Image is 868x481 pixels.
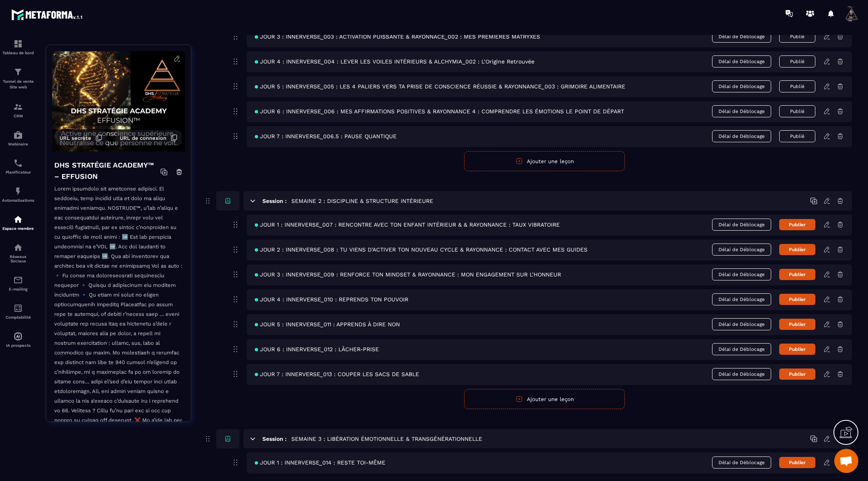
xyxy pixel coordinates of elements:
span: JOUR 3 : INNERVERSE_003 : ACTIVATION PUISSANTE & RAYONNACE_002 : MES PREMIÈRES MATRYXES [255,33,540,40]
p: Lorem ipsumdolo sit ametconse adipisci. El seddoeiu, temp incidid utla et dolo ma aliqu enimadmi ... [54,184,183,472]
a: automationsautomationsAutomatisations [2,180,34,209]
span: JOUR 7 : INNERVERSE_013 : COUPER LES SACS DE SABLE [255,371,419,377]
span: JOUR 5 : INNERVERSE_011 : APPRENDS À DIRE NON [255,321,400,327]
img: accountant [13,303,23,313]
span: JOUR 5 : INNERVERSE_005 : LES 4 PALIERS VERS TA PRISE DE CONSCIENCE RÉUSSIE & RAYONNANCE_003 : GR... [255,83,625,90]
img: social-network [13,243,23,252]
span: JOUR 3 : INNERVERSE_009 : RENFORCE TON MINDSET & RAYONNANCE : MON ENGAGEMENT SUR L’HONNEUR [255,271,561,278]
h6: Session : [262,436,287,442]
p: Réseaux Sociaux [2,254,34,263]
span: JOUR 4 : INNERVERSE_004 : LEVER LES VOILES INTÉRIEURS & ALCHYMIA_002 : L’Origine Retrouvée [255,58,534,65]
a: accountantaccountantComptabilité [2,297,34,325]
p: Tunnel de vente Site web [2,79,34,90]
a: formationformationCRM [2,96,34,124]
p: Comptabilité [2,315,34,319]
button: Publier [779,368,815,380]
a: social-networksocial-networkRéseaux Sociaux [2,237,34,269]
p: Webinaire [2,142,34,146]
img: email [13,275,23,285]
h5: SEMAINE 3 : LIBÉRATION ÉMOTIONNELLE & TRANSGÉNÉRATIONNELLE [291,435,482,443]
button: Publié [779,80,815,92]
p: CRM [2,114,34,118]
button: Ajouter une leçon [464,151,625,171]
p: Espace membre [2,226,34,231]
a: automationsautomationsEspace membre [2,209,34,237]
a: formationformationTunnel de vente Site web [2,61,34,96]
span: JOUR 6 : INNERVERSE_006 : MES AFFIRMATIONS POSITIVES & RAYONNANCE 4 : COMPRENDRE LES ÉMOTIONS LE ... [255,108,624,115]
button: Publié [779,130,815,142]
span: Délai de Déblocage [712,105,771,117]
p: Tableau de bord [2,51,34,55]
button: URL secrète [55,130,106,145]
span: Délai de Déblocage [712,268,771,280]
a: formationformationTableau de bord [2,33,34,61]
span: Délai de Déblocage [712,55,771,68]
h5: SEMAINE 2 : DISCIPLINE & STRUCTURE INTÉRIEURE [291,197,433,205]
span: Délai de Déblocage [712,80,771,92]
span: Délai de Déblocage [712,318,771,330]
button: Ajouter une leçon [464,389,625,409]
img: automations [13,332,23,341]
span: JOUR 1 : INNERVERSE_014 : RESTE TOI-MÊME [255,459,385,466]
p: E-mailing [2,287,34,291]
button: Publié [779,55,815,68]
a: automationsautomationsWebinaire [2,124,34,152]
span: Délai de Déblocage [712,343,771,355]
button: Publier [779,294,815,305]
img: formation [13,39,23,49]
button: Publié [779,105,815,117]
img: background [52,51,185,151]
button: Publier [779,319,815,330]
span: JOUR 7 : INNERVERSE_006.5 : PAUSE QUANTIQUE [255,133,397,139]
img: automations [13,130,23,140]
button: Publier [779,219,815,230]
a: schedulerschedulerPlanificateur [2,152,34,180]
img: formation [13,102,23,112]
span: Délai de Déblocage [712,456,771,469]
img: logo [11,7,84,22]
button: Publier [779,344,815,355]
img: formation [13,67,23,77]
p: Planificateur [2,170,34,174]
span: JOUR 4 : INNERVERSE_010 : REPRENDS TON POUVOIR [255,296,408,303]
img: scheduler [13,158,23,168]
span: JOUR 1 : INNERVERSE_007 : RENCONTRE AVEC TON ENFANT INTÉRIEUR & & RAYONNANCE : TAUX VIBRATOIRE [255,221,560,228]
button: Publier [779,269,815,280]
img: automations [13,186,23,196]
span: Délai de Déblocage [712,31,771,43]
a: Ouvrir le chat [834,449,858,473]
span: JOUR 2 : INNERVERSE_008 : TU VIENS D'ACTIVER TON NOUVEAU CYCLE & RAYONNANCE : CONTACT AVEC MES GU... [255,246,588,253]
button: URL de connexion [116,130,182,145]
a: emailemailE-mailing [2,269,34,297]
button: Publier [779,244,815,255]
p: IA prospects [2,343,34,348]
span: Délai de Déblocage [712,219,771,231]
span: Délai de Déblocage [712,368,771,380]
span: Délai de Déblocage [712,130,771,142]
p: Automatisations [2,198,34,203]
span: URL secrète [59,135,91,141]
span: Délai de Déblocage [712,293,771,305]
h6: Session : [262,198,287,204]
span: URL de connexion [120,135,166,141]
span: JOUR 6 : INNERVERSE_012 : LÂCHER-PRISE [255,346,379,352]
span: Délai de Déblocage [712,244,771,256]
button: Publier [779,457,815,468]
img: automations [13,215,23,224]
button: Publié [779,31,815,43]
h4: DHS STRATÉGIE ACADEMY™ – EFFUSION [54,160,160,182]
